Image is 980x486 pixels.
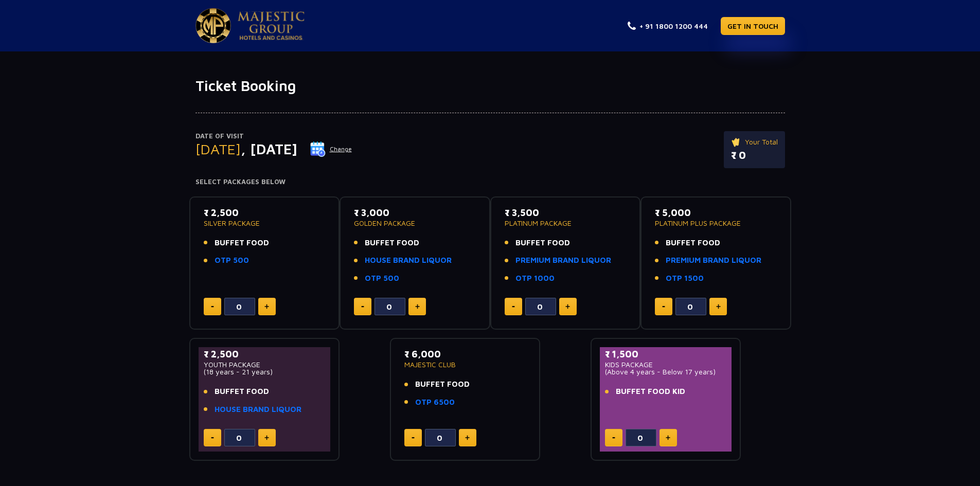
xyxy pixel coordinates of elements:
[365,273,399,284] a: OTP 500
[365,237,419,249] span: BUFFET FOOD
[238,11,305,40] img: Majestic Pride
[404,347,526,361] p: ₹ 6,000
[731,148,778,163] p: ₹ 0
[310,141,352,157] button: Change
[195,77,785,95] h1: Ticket Booking
[415,397,455,408] a: OTP 6500
[204,220,326,227] p: SILVER PACKAGE
[512,306,515,308] img: minus
[666,237,720,249] span: BUFFET FOOD
[731,136,778,148] p: Your Total
[354,220,476,227] p: GOLDEN PACKAGE
[215,386,269,398] span: BUFFET FOOD
[505,220,627,227] p: PLATINUM PACKAGE
[211,306,214,308] img: minus
[565,304,570,309] img: plus
[415,304,420,309] img: plus
[655,206,777,220] p: ₹ 5,000
[215,237,269,249] span: BUFFET FOOD
[264,435,269,440] img: plus
[716,304,721,309] img: plus
[195,178,785,186] h4: Select Packages Below
[605,361,727,368] p: KIDS PACKAGE
[241,140,297,157] span: , [DATE]
[616,386,685,398] span: BUFFET FOOD KID
[354,206,476,220] p: ₹ 3,000
[204,347,326,361] p: ₹ 2,500
[666,435,670,440] img: plus
[515,237,570,249] span: BUFFET FOOD
[666,255,761,266] a: PREMIUM BRAND LIQUOR
[721,17,785,35] a: GET IN TOUCH
[505,206,627,220] p: ₹ 3,500
[666,273,704,284] a: OTP 1500
[211,437,214,439] img: minus
[731,136,742,148] img: ticket
[264,304,269,309] img: plus
[215,255,249,266] a: OTP 500
[195,131,352,141] p: Date of Visit
[628,21,708,31] a: + 91 1800 1200 444
[605,347,727,361] p: ₹ 1,500
[365,255,452,266] a: HOUSE BRAND LIQUOR
[404,361,526,368] p: MAJESTIC CLUB
[412,437,415,439] img: minus
[515,273,555,284] a: OTP 1000
[662,306,665,308] img: minus
[204,206,326,220] p: ₹ 2,500
[361,306,364,308] img: minus
[215,404,301,416] a: HOUSE BRAND LIQUOR
[195,140,241,157] span: [DATE]
[415,379,470,390] span: BUFFET FOOD
[655,220,777,227] p: PLATINUM PLUS PACKAGE
[195,8,231,43] img: Majestic Pride
[465,435,470,440] img: plus
[612,437,615,439] img: minus
[204,368,326,375] p: (18 years - 21 years)
[515,255,611,266] a: PREMIUM BRAND LIQUOR
[605,368,727,375] p: (Above 4 years - Below 17 years)
[204,361,326,368] p: YOUTH PACKAGE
